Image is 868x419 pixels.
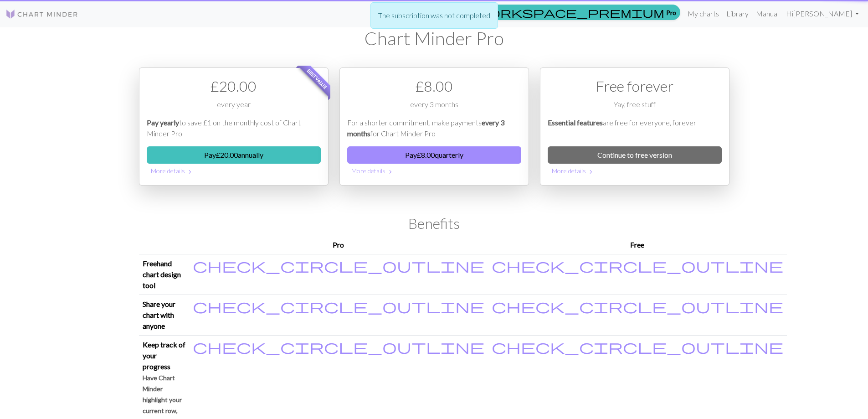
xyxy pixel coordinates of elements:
[548,75,722,97] div: Free forever
[298,60,336,98] span: Best value
[189,236,488,254] th: Pro
[186,167,194,176] span: chevron_right
[193,338,484,355] span: check_circle_outline
[370,2,498,29] div: The subscription was not completed
[548,146,722,164] a: Continue to free version
[147,164,321,178] button: More details
[147,117,321,139] p: to save £1 on the monthly cost of Chart Minder Pro
[492,299,783,313] i: Included
[347,117,521,139] p: For a shorter commitment, make payments for Chart Minder Pro
[147,118,179,127] em: Pay yearly
[139,67,329,186] div: Payment option 1
[193,339,484,354] i: Included
[147,99,321,117] div: every year
[193,299,484,313] i: Included
[339,67,529,186] div: Payment option 2
[347,146,521,164] button: Pay£8.00quarterly
[548,118,603,127] em: Essential features
[548,99,722,117] div: Yay, free stuff
[147,75,321,97] div: £ 20.00
[488,236,787,254] th: Free
[492,339,783,354] i: Included
[143,299,185,331] p: Share your chart with anyone
[193,257,484,274] span: check_circle_outline
[492,258,783,273] i: Included
[347,75,521,97] div: £ 8.00
[548,117,722,139] p: are free for everyone, forever
[492,338,783,355] span: check_circle_outline
[143,339,185,372] p: Keep track of your progress
[139,215,729,232] h2: Benefits
[347,99,521,117] div: every 3 months
[139,27,729,49] h1: Chart Minder Pro
[143,258,185,291] p: Freehand chart design tool
[193,297,484,315] span: check_circle_outline
[193,258,484,273] i: Included
[347,164,521,178] button: More details
[347,118,504,138] em: every 3 months
[540,67,729,186] div: Free option
[492,257,783,274] span: check_circle_outline
[492,297,783,315] span: check_circle_outline
[587,167,595,176] span: chevron_right
[548,164,722,178] button: More details
[147,146,321,164] button: Pay£20.00annually
[387,167,394,176] span: chevron_right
